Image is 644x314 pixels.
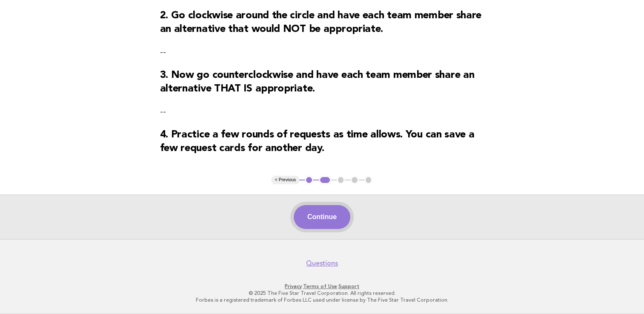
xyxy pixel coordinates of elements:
[160,106,484,118] p: --
[294,205,350,229] button: Continue
[285,283,302,289] a: Privacy
[62,290,583,297] p: © 2025 The Five Star Travel Corporation. All rights reserved.
[272,176,299,184] button: < Previous
[306,259,338,268] a: Questions
[160,70,475,94] strong: 3. Now go counterclockwise and have each team member share an alternative THAT IS appropriate.
[338,283,359,289] a: Support
[62,297,583,303] p: Forbes is a registered trademark of Forbes LLC used under license by The Five Star Travel Corpora...
[160,130,475,154] strong: 4. Practice a few rounds of requests as time allows. You can save a few request cards for another...
[62,283,583,290] p: · ·
[305,176,313,184] button: 1
[303,283,337,289] a: Terms of Use
[160,11,482,34] strong: 2. Go clockwise around the circle and have each team member share an alternative that would NOT b...
[160,46,484,58] p: --
[319,176,331,184] button: 2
